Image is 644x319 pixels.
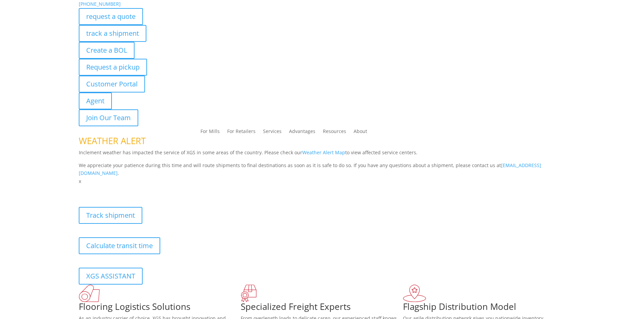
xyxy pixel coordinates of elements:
a: request a quote [79,8,143,25]
a: Weather Alert Map [302,149,345,156]
a: XGS ASSISTANT [79,268,143,285]
img: xgs-icon-total-supply-chain-intelligence-red [79,285,100,302]
a: Advantages [289,129,315,136]
a: Agent [79,92,112,109]
span: WEATHER ALERT [79,135,146,147]
a: For Retailers [227,129,256,136]
b: Visibility, transparency, and control for your entire supply chain. [79,186,230,193]
h1: Flagship Distribution Model [403,302,565,314]
h1: Specialized Freight Experts [241,302,403,314]
a: About [354,129,367,136]
a: [PHONE_NUMBER] [79,1,121,7]
p: We appreciate your patience during this time and will route shipments to final destinations as so... [79,161,566,178]
h1: Flooring Logistics Solutions [79,302,241,314]
a: Calculate transit time [79,237,160,254]
img: xgs-icon-focused-on-flooring-red [241,285,257,302]
a: Create a BOL [79,42,135,59]
p: x [79,177,566,185]
img: xgs-icon-flagship-distribution-model-red [403,285,426,302]
a: track a shipment [79,25,146,42]
a: Request a pickup [79,59,147,76]
a: Customer Portal [79,76,145,92]
p: Inclement weather has impacted the service of XGS in some areas of the country. Please check our ... [79,149,566,161]
a: Track shipment [79,207,142,224]
a: Services [263,129,282,136]
a: Join Our Team [79,109,138,126]
a: For Mills [200,129,220,136]
a: Resources [323,129,346,136]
